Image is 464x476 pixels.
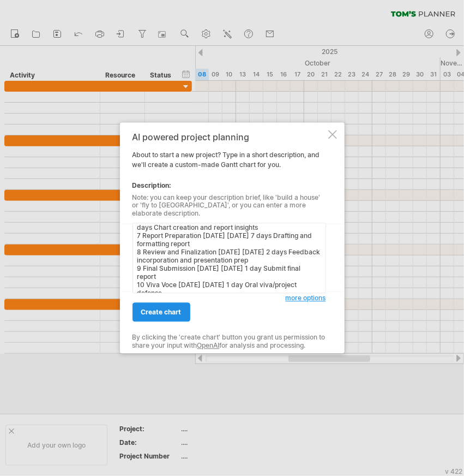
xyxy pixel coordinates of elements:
div: Note: you can keep your description brief, like 'build a house' or 'fly to [GEOGRAPHIC_DATA]', or... [132,194,326,217]
span: create chart [141,308,182,317]
div: By clicking the 'create chart' button you grant us permission to share your input with for analys... [132,334,326,350]
div: About to start a new project? Type in a short description, and we'll create a custom-made Gantt c... [132,132,326,343]
a: create chart [132,303,190,322]
div: AI powered project planning [132,132,326,142]
a: more options [286,294,326,304]
div: Description: [132,181,326,191]
a: OpenAI [197,341,220,349]
span: more options [286,294,326,302]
